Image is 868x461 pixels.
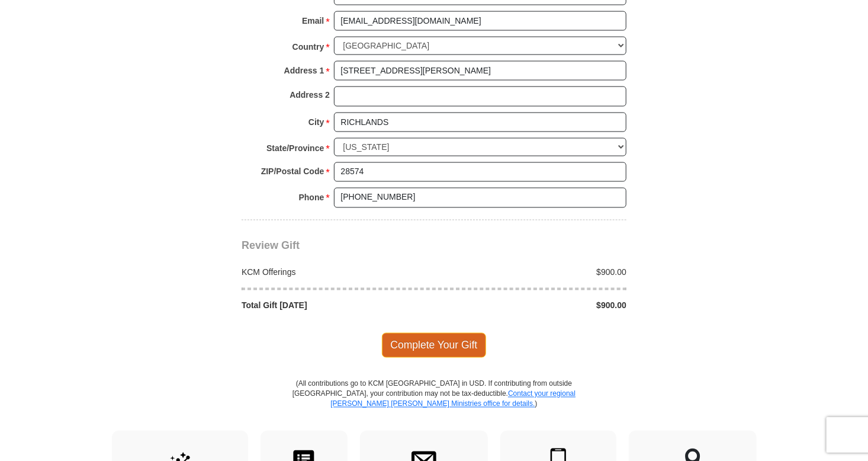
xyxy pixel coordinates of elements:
[308,114,324,130] strong: City
[292,39,324,55] strong: Country
[434,300,633,312] div: $900.00
[299,190,324,206] strong: Phone
[284,62,324,79] strong: Address 1
[290,87,330,103] strong: Address 2
[242,240,300,252] span: Review Gift
[434,267,633,278] div: $900.00
[266,140,324,156] strong: State/Province
[236,267,435,278] div: KCM Offerings
[302,12,324,29] strong: Email
[292,379,576,431] p: (All contributions go to KCM [GEOGRAPHIC_DATA] in USD. If contributing from outside [GEOGRAPHIC_D...
[261,164,324,180] strong: ZIP/Postal Code
[382,333,487,358] span: Complete Your Gift
[236,300,435,312] div: Total Gift [DATE]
